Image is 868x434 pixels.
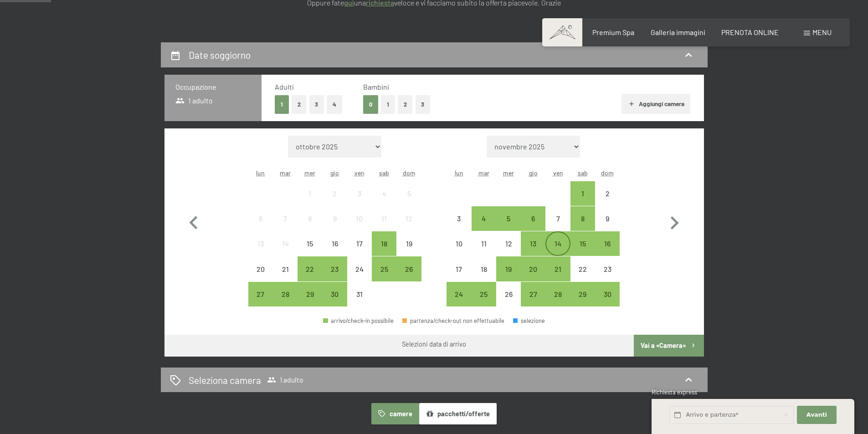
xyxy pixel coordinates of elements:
div: 7 [274,215,297,238]
div: 5 [497,215,520,238]
div: selezione [513,318,545,324]
div: arrivo/check-in possibile [545,282,570,306]
div: 13 [249,240,272,263]
div: Fri Nov 14 2025 [545,231,570,256]
button: Avanti [797,406,836,424]
div: arrivo/check-in possibile [447,282,471,306]
a: Premium Spa [592,28,634,36]
div: 10 [447,240,470,263]
div: arrivo/check-in non effettuabile [496,231,521,256]
div: partenza/check-out non effettuabile [402,318,504,324]
button: 2 [398,95,413,114]
div: Tue Oct 28 2025 [273,282,298,306]
div: arrivo/check-in non effettuabile [372,206,396,231]
div: arrivo/check-in possibile [273,282,298,306]
div: Thu Nov 20 2025 [521,256,545,281]
div: 28 [546,291,569,313]
div: Fri Nov 21 2025 [545,256,570,281]
div: Fri Oct 31 2025 [347,282,372,306]
div: Thu Oct 02 2025 [323,181,347,206]
abbr: venerdì [553,169,563,177]
div: Sun Nov 02 2025 [595,181,620,206]
button: 1 [381,95,395,114]
div: 11 [473,240,495,263]
div: arrivo/check-in non effettuabile [447,231,471,256]
div: arrivo/check-in non effettuabile [298,181,322,206]
div: 28 [274,291,297,313]
div: Tue Nov 11 2025 [472,231,496,256]
div: 19 [397,240,420,263]
abbr: sabato [379,169,389,177]
div: Fri Oct 03 2025 [347,181,372,206]
div: Thu Nov 13 2025 [521,231,545,256]
div: Thu Oct 16 2025 [323,231,347,256]
div: Tue Oct 07 2025 [273,206,298,231]
button: 4 [327,95,342,114]
div: Tue Nov 04 2025 [472,206,496,231]
div: Mon Nov 10 2025 [447,231,471,256]
div: arrivo/check-in non effettuabile [595,206,620,231]
div: arrivo/check-in non effettuabile [347,256,372,281]
div: arrivo/check-in possibile [570,282,595,306]
div: Wed Oct 29 2025 [298,282,322,306]
span: 1 adulto [175,96,213,106]
div: arrivo/check-in possibile [298,256,322,281]
button: Mese successivo [661,136,688,307]
abbr: mercoledì [503,169,514,177]
div: Wed Nov 12 2025 [496,231,521,256]
div: 27 [249,291,272,313]
span: Adulti [275,82,294,91]
div: Fri Nov 07 2025 [545,206,570,231]
div: Sun Oct 26 2025 [396,256,421,281]
a: Galleria immagini [651,28,705,36]
div: 30 [596,291,619,313]
div: arrivo/check-in possibile [595,231,620,256]
div: 27 [522,291,544,313]
div: arrivo/check-in possibile [372,256,396,281]
div: arrivo/check-in possibile [472,206,496,231]
div: Sun Oct 19 2025 [396,231,421,256]
div: Selezioni data di arrivo [402,340,466,349]
h3: Occupazione [175,82,251,92]
div: 7 [546,215,569,238]
div: 3 [447,215,470,238]
div: 10 [348,215,371,238]
div: 3 [348,190,371,213]
span: Menu [812,28,832,36]
div: Wed Oct 22 2025 [298,256,322,281]
div: Fri Nov 28 2025 [545,282,570,306]
button: 1 [275,95,289,114]
div: Sat Nov 08 2025 [570,206,595,231]
div: 24 [447,291,470,313]
div: arrivo/check-in non effettuabile [496,282,521,306]
div: Sat Oct 04 2025 [372,181,396,206]
div: Wed Nov 26 2025 [496,282,521,306]
a: PRENOTA ONLINE [721,28,779,36]
button: Aggiungi camera [621,94,690,114]
div: Mon Oct 13 2025 [248,231,273,256]
abbr: giovedì [330,169,339,177]
div: arrivo/check-in non effettuabile [248,256,273,281]
abbr: domenica [403,169,416,177]
div: arrivo/check-in possibile [595,282,620,306]
div: arrivo/check-in non effettuabile [396,206,421,231]
div: 23 [596,266,619,288]
button: 2 [292,95,307,114]
div: 21 [546,266,569,288]
div: Thu Nov 06 2025 [521,206,545,231]
div: arrivo/check-in possibile [570,181,595,206]
abbr: domenica [601,169,614,177]
div: arrivo/check-in possibile [248,282,273,306]
div: Sat Nov 29 2025 [570,282,595,306]
div: 18 [373,240,395,263]
div: 26 [497,291,520,313]
div: 26 [397,266,420,288]
div: arrivo/check-in non effettuabile [248,231,273,256]
div: 13 [522,240,544,263]
div: arrivo/check-in possibile [372,231,396,256]
button: Vai a «Camera» [634,335,704,357]
div: arrivo/check-in non effettuabile [298,206,322,231]
div: arrivo/check-in possibile [521,206,545,231]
